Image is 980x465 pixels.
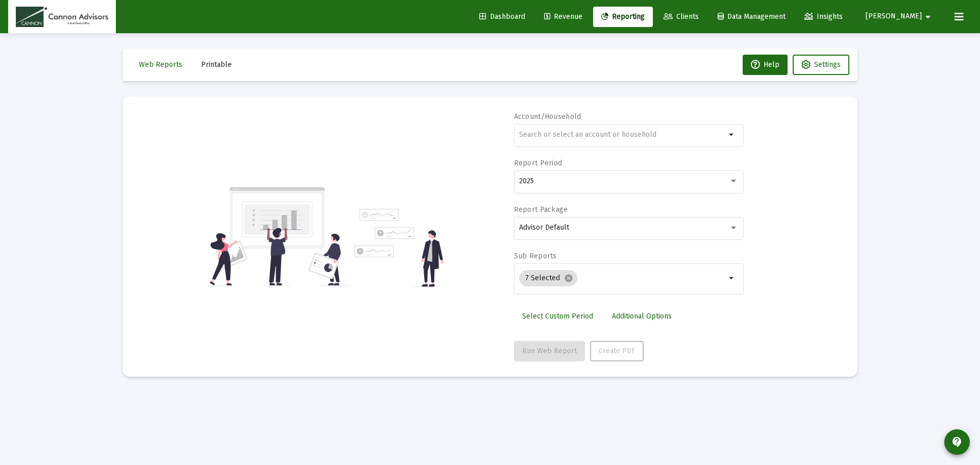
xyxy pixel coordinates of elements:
[804,12,843,21] span: Insights
[354,209,444,287] img: reporting-alt
[853,6,946,27] button: [PERSON_NAME]
[544,12,582,21] span: Revenue
[743,55,788,75] button: Help
[519,270,577,286] mat-chip: 7 Selected
[655,7,707,27] a: Clients
[564,274,573,283] mat-icon: cancel
[718,12,786,21] span: Data Management
[814,60,841,69] span: Settings
[519,131,726,139] input: Search or select an account or household
[536,7,591,27] a: Revenue
[522,312,593,321] span: Select Custom Period
[514,159,562,167] label: Report Period
[664,12,699,21] span: Clients
[519,223,569,232] span: Advisor Default
[593,7,653,27] a: Reporting
[922,7,934,27] mat-icon: arrow_drop_down
[796,7,851,27] a: Insights
[514,205,568,214] label: Report Package
[479,12,525,21] span: Dashboard
[709,7,794,27] a: Data Management
[201,60,232,69] span: Printable
[208,186,348,287] img: reporting
[726,272,738,284] mat-icon: arrow_drop_down
[601,12,645,21] span: Reporting
[193,55,240,75] button: Printable
[866,12,922,21] span: [PERSON_NAME]
[726,129,738,141] mat-icon: arrow_drop_down
[514,112,581,121] label: Account/Household
[16,7,108,27] img: Dashboard
[599,347,635,355] span: Create PDF
[612,312,672,321] span: Additional Options
[951,436,963,448] mat-icon: contact_support
[514,341,585,361] button: Run Web Report
[793,55,849,75] button: Settings
[751,60,779,69] span: Help
[519,177,534,185] span: 2025
[131,55,190,75] button: Web Reports
[514,252,557,260] label: Sub Reports
[139,60,182,69] span: Web Reports
[590,341,644,361] button: Create PDF
[471,7,533,27] a: Dashboard
[522,347,577,355] span: Run Web Report
[519,268,726,288] mat-chip-list: Selection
